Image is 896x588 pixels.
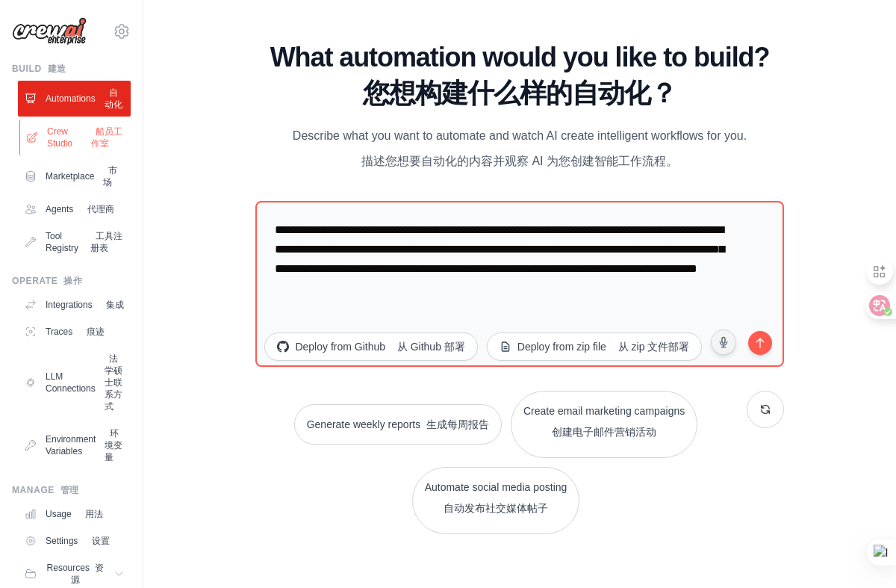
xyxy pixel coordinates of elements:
[106,300,124,310] font: 集成
[105,428,122,462] font: 环境变量
[105,87,122,110] font: 自动化
[48,64,66,74] font: 建造
[255,43,783,114] h1: What automation would you like to build?
[821,516,896,588] div: 聊天小组件
[18,347,131,418] a: LLM Connections 法学硕士联系方式
[18,293,131,317] a: Integrations 集成
[363,78,676,108] font: 您想构建什么样的自动化？
[18,529,131,553] a: Settings 设置
[487,332,703,361] button: Deploy from zip file 从 zip 文件部署
[18,502,131,526] a: Usage 用法
[87,204,114,214] font: 代理商
[412,467,580,534] button: Automate social media posting自动发布社交媒体帖子
[90,231,122,253] font: 工具注册表
[105,353,122,412] font: 法学硕士联系方式
[269,126,771,177] p: Describe what you want to automate and watch AI create intelligent workflows for you.
[264,332,477,361] button: Deploy from Github 从 Github 部署
[87,327,105,337] font: 痕迹
[12,484,131,496] div: Manage
[63,276,82,286] font: 操作
[18,81,131,117] a: Automations 自动化
[85,509,103,519] font: 用法
[18,421,131,469] a: Environment Variables 环境变量
[444,502,548,514] font: 自动发布社交媒体帖子
[511,391,697,458] button: Create email marketing campaigns创建电子邮件营销活动
[552,426,656,438] font: 创建电子邮件营销活动
[12,17,87,46] img: Logo
[92,536,110,546] font: 设置
[18,197,131,221] a: Agents 代理商
[12,63,131,75] div: Build
[821,516,896,588] iframe: Chat Widget
[12,275,131,287] div: Operate
[91,126,123,149] font: 船员工作室
[618,341,690,353] font: 从 zip 文件部署
[397,341,465,353] font: 从 Github 部署
[19,120,132,155] a: Crew Studio 船员工作室
[361,155,678,167] font: 描述您想要自动化的内容并观察 AI 为您创建智能工作流程。
[46,562,105,586] span: Resources
[426,418,489,430] font: 生成每周报告
[60,485,79,495] font: 管理
[18,224,131,260] a: Tool Registry 工具注册表
[18,158,131,194] a: Marketplace 市场
[103,165,117,188] font: 市场
[18,320,131,344] a: Traces 痕迹
[294,404,502,445] button: Generate weekly reports 生成每周报告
